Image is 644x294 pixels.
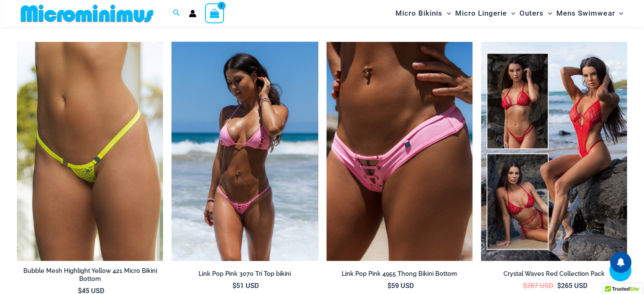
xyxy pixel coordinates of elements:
[17,42,163,261] a: Bubble Mesh Highlight Yellow 421 Micro 01Bubble Mesh Highlight Yellow 421 Micro 02Bubble Mesh Hig...
[481,42,627,261] img: Collection Pack
[232,281,259,290] bdi: 51 USD
[17,42,163,261] img: Bubble Mesh Highlight Yellow 421 Micro 01
[17,267,163,286] a: Bubble Mesh Highlight Yellow 421 Micro Bikini Bottom
[557,281,561,290] span: $
[442,3,451,24] span: Menu Toggle
[615,3,623,24] span: Menu Toggle
[387,281,391,290] span: $
[171,270,318,281] a: Link Pop Pink 3070 Tri Top bikini
[326,270,473,281] a: Link Pop Pink 4955 Thong Bikini Bottom
[17,267,163,283] h2: Bubble Mesh Highlight Yellow 421 Micro Bikini Bottom
[395,3,442,24] span: Micro Bikinis
[232,281,236,290] span: $
[326,270,473,278] h2: Link Pop Pink 4955 Thong Bikini Bottom
[17,4,157,23] img: MM SHOP LOGO FLAT
[171,42,318,261] a: Link Pop Pink 3070 Top 01Link Pop Pink 3070 Top 4855 Bottom 06Link Pop Pink 3070 Top 4855 Bottom 06
[393,3,453,24] a: Micro BikinisMenu ToggleMenu Toggle
[544,3,552,24] span: Menu Toggle
[326,42,473,261] img: Link Pop Pink 4955 Bottom 01
[455,3,507,24] span: Micro Lingerie
[387,281,414,290] bdi: 59 USD
[205,3,224,23] a: View Shopping Cart, 1 items
[523,281,553,290] bdi: 287 USD
[326,42,473,261] a: Link Pop Pink 4955 Bottom 01Link Pop Pink 4955 Bottom 02Link Pop Pink 4955 Bottom 02
[392,1,627,25] nav: Site Navigation
[554,3,625,24] a: Mens SwimwearMenu ToggleMenu Toggle
[523,281,527,290] span: $
[481,270,627,278] h2: Crystal Waves Red Collection Pack
[171,270,318,278] h2: Link Pop Pink 3070 Tri Top bikini
[507,3,515,24] span: Menu Toggle
[481,42,627,261] a: Collection PackCrystal Waves 305 Tri Top 4149 Thong 01Crystal Waves 305 Tri Top 4149 Thong 01
[481,270,627,281] a: Crystal Waves Red Collection Pack
[171,42,318,261] img: Link Pop Pink 3070 Top 4855 Bottom 06
[517,3,554,24] a: OutersMenu ToggleMenu Toggle
[520,3,544,24] span: Outers
[453,3,517,24] a: Micro LingerieMenu ToggleMenu Toggle
[556,3,615,24] span: Mens Swimwear
[173,8,180,19] a: Search icon link
[189,10,196,17] a: Account icon link
[557,281,587,290] bdi: 265 USD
